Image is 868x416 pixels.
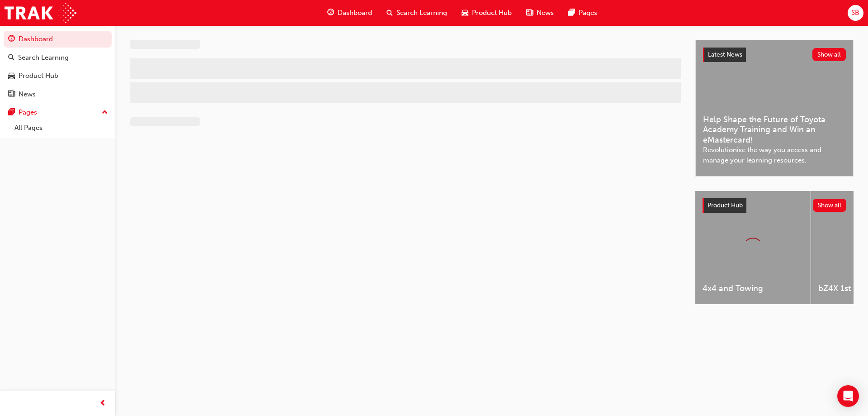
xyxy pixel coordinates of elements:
[19,107,37,118] div: Pages
[18,53,69,63] div: Search Learning
[708,51,742,58] span: Latest News
[4,104,112,121] button: Pages
[703,115,846,145] span: Help Shape the Future of Toyota Academy Training and Win an eMastercard!
[703,283,803,294] span: 4x4 and Towing
[4,29,112,104] button: DashboardSearch LearningProduct HubNews
[8,72,15,80] span: car-icon
[519,4,561,22] a: news-iconNews
[338,8,372,18] span: Dashboard
[454,4,519,22] a: car-iconProduct Hub
[387,7,393,19] span: search-icon
[703,145,846,165] span: Revolutionise the way you access and manage your learning resources.
[8,91,15,99] span: news-icon
[526,7,533,19] span: news-icon
[396,8,447,18] span: Search Learning
[472,8,512,18] span: Product Hub
[812,48,846,61] button: Show all
[561,4,604,22] a: pages-iconPages
[813,199,847,212] button: Show all
[579,8,597,18] span: Pages
[102,107,108,119] span: up-icon
[11,121,112,135] a: All Pages
[4,86,112,103] a: News
[703,198,846,213] a: Product HubShow all
[4,49,112,66] a: Search Learning
[708,201,743,209] span: Product Hub
[8,54,14,62] span: search-icon
[5,3,76,23] img: Trak
[848,5,863,21] button: SB
[4,31,112,48] a: Dashboard
[19,89,36,100] div: News
[327,7,334,19] span: guage-icon
[695,40,854,177] a: Latest NewsShow allHelp Shape the Future of Toyota Academy Training and Win an eMastercard!Revolu...
[8,35,15,43] span: guage-icon
[703,48,846,62] a: Latest NewsShow all
[837,385,859,407] div: Open Intercom Messenger
[695,191,811,304] a: 4x4 and Towing
[851,8,859,18] span: SB
[462,7,468,19] span: car-icon
[99,398,106,409] span: prev-icon
[379,4,454,22] a: search-iconSearch Learning
[8,109,15,117] span: pages-icon
[4,67,112,84] a: Product Hub
[568,7,575,19] span: pages-icon
[320,4,379,22] a: guage-iconDashboard
[19,71,58,81] div: Product Hub
[537,8,554,18] span: News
